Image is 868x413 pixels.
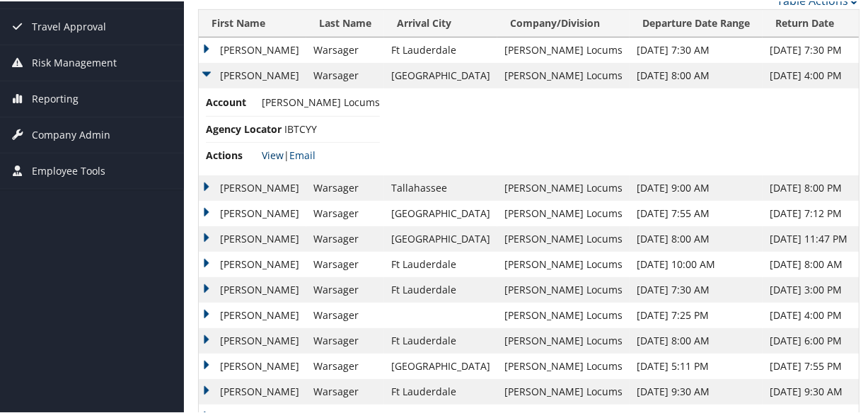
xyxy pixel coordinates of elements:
td: [DATE] 7:25 PM [630,301,763,327]
td: Warsager [306,301,384,327]
td: [PERSON_NAME] Locums [497,301,630,327]
td: [PERSON_NAME] Locums [497,327,630,352]
td: [GEOGRAPHIC_DATA] [384,62,497,87]
td: [DATE] 9:00 AM [630,174,763,199]
td: [DATE] 11:47 PM [763,225,859,250]
a: View [262,147,284,161]
span: Travel Approval [32,8,106,43]
td: [PERSON_NAME] Locums [497,174,630,199]
td: [PERSON_NAME] Locums [497,199,630,225]
td: [PERSON_NAME] [199,301,306,327]
span: Risk Management [32,44,117,79]
td: [DATE] 7:30 AM [630,36,763,62]
span: Account [206,93,259,109]
td: Ft Lauderdale [384,276,497,301]
td: [DATE] 7:30 PM [763,36,859,62]
td: Ft Lauderdale [384,378,497,403]
td: Warsager [306,250,384,276]
td: [PERSON_NAME] [199,327,306,352]
th: Return Date: activate to sort column ascending [763,8,859,36]
td: [DATE] 8:00 AM [630,327,763,352]
td: Warsager [306,378,384,403]
td: [GEOGRAPHIC_DATA] [384,225,497,250]
td: [PERSON_NAME] Locums [497,250,630,276]
td: Warsager [306,174,384,199]
td: [DATE] 3:00 PM [763,276,859,301]
td: [DATE] 6:00 PM [763,327,859,352]
span: Actions [206,146,259,162]
td: [DATE] 7:30 AM [630,276,763,301]
th: Arrival City: activate to sort column ascending [384,8,497,36]
span: IBTCYY [284,121,317,134]
td: [PERSON_NAME] Locums [497,276,630,301]
td: [DATE] 7:12 PM [763,199,859,225]
td: [PERSON_NAME] Locums [497,36,630,62]
td: [PERSON_NAME] Locums [497,62,630,87]
td: [PERSON_NAME] [199,62,306,87]
span: Reporting [32,80,79,115]
td: [DATE] 9:30 AM [763,378,859,403]
td: Warsager [306,36,384,62]
td: [DATE] 8:00 AM [763,250,859,276]
a: Email [289,147,316,161]
td: Warsager [306,62,384,87]
td: [DATE] 7:55 PM [763,352,859,378]
td: [PERSON_NAME] [199,250,306,276]
th: Last Name: activate to sort column ascending [306,8,384,36]
td: [PERSON_NAME] [199,276,306,301]
td: [PERSON_NAME] [199,174,306,199]
td: [DATE] 8:00 AM [630,62,763,87]
td: [DATE] 10:00 AM [630,250,763,276]
td: Warsager [306,327,384,352]
span: Agency Locator [206,120,282,136]
td: [PERSON_NAME] [199,352,306,378]
td: [PERSON_NAME] [199,378,306,403]
td: [DATE] 8:00 AM [630,225,763,250]
span: Company Admin [32,116,110,151]
th: Departure Date Range: activate to sort column ascending [630,8,763,36]
td: Warsager [306,276,384,301]
td: [DATE] 4:00 PM [763,301,859,327]
td: Tallahassee [384,174,497,199]
td: [PERSON_NAME] Locums [497,378,630,403]
td: [PERSON_NAME] [199,225,306,250]
td: [DATE] 8:00 PM [763,174,859,199]
span: [PERSON_NAME] Locums [262,94,380,107]
td: Warsager [306,199,384,225]
td: [DATE] 9:30 AM [630,378,763,403]
td: Warsager [306,225,384,250]
td: [GEOGRAPHIC_DATA] [384,199,497,225]
td: Ft Lauderdale [384,36,497,62]
td: [PERSON_NAME] [199,36,306,62]
td: Warsager [306,352,384,378]
td: [PERSON_NAME] [199,199,306,225]
td: [DATE] 7:55 AM [630,199,763,225]
span: Employee Tools [32,152,105,187]
td: [GEOGRAPHIC_DATA] [384,352,497,378]
td: Ft Lauderdale [384,327,497,352]
td: [DATE] 5:11 PM [630,352,763,378]
td: [DATE] 4:00 PM [763,62,859,87]
td: [PERSON_NAME] Locums [497,352,630,378]
th: Company/Division [497,8,630,36]
td: [PERSON_NAME] Locums [497,225,630,250]
td: Ft Lauderdale [384,250,497,276]
th: First Name: activate to sort column ascending [199,8,306,36]
span: | [262,147,316,161]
